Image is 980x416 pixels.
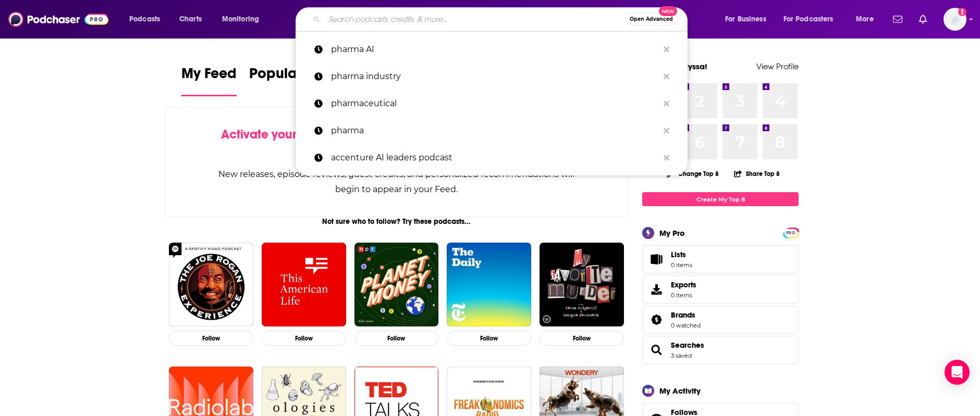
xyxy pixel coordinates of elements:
svg: Add a profile image [958,8,966,16]
p: pharma industry [331,63,658,90]
span: More [856,12,874,27]
div: Open Intercom Messenger [945,360,970,385]
span: My Feed [181,65,237,89]
a: pharma [296,117,688,144]
img: User Profile [944,8,966,31]
a: pharmaceutical [296,90,688,117]
span: Lists [646,252,667,267]
a: pharma AI [296,36,688,63]
a: View Profile [756,61,799,71]
span: Exports [671,280,696,289]
a: Popular Feed [249,65,338,96]
div: Search podcasts, credits, & more... [305,7,697,31]
div: New releases, episode reviews, guest credits, and personalized recommendations will begin to appe... [217,167,575,197]
span: Charts [179,12,202,27]
a: 0 watched [671,322,701,329]
a: Exports [642,275,799,304]
span: 0 items [671,292,696,299]
button: open menu [718,11,779,28]
a: Searches [646,343,667,357]
img: Podchaser - Follow, Share and Rate Podcasts [8,9,108,29]
button: open menu [849,11,887,28]
button: Open AdvancedNew [625,13,678,26]
span: Searches [642,336,799,364]
a: Brands [671,310,701,320]
button: Follow [354,331,439,346]
img: Planet Money [354,243,439,327]
a: Brands [646,312,667,327]
span: Brands [642,306,799,334]
a: Show notifications dropdown [889,10,906,28]
img: The Daily [447,243,531,327]
span: Brands [671,310,695,320]
div: My Activity [659,386,701,396]
button: Follow [540,331,624,346]
p: pharma AI [331,36,658,63]
span: Podcasts [129,12,160,27]
span: Open Advanced [630,17,673,22]
div: My Pro [659,228,685,238]
a: Create My Top 8 [642,192,799,206]
span: Logged in as Alyssa12080 [944,8,966,31]
span: Popular Feed [249,65,338,89]
img: The Joe Rogan Experience [169,243,253,327]
p: pharmaceutical [331,90,658,117]
span: For Podcasters [783,12,834,27]
p: accenture AI leaders podcast [331,144,658,171]
button: Change Top 8 [660,167,725,180]
span: Exports [646,282,667,297]
button: open menu [122,11,174,28]
button: Follow [169,331,253,346]
a: Lists [642,245,799,273]
span: For Business [725,12,766,27]
span: 0 items [671,261,692,269]
a: 3 saved [671,352,692,359]
span: Monitoring [222,12,259,27]
img: This American Life [262,243,346,327]
span: New [659,6,678,16]
button: Share Top 8 [733,163,780,184]
div: by following Podcasts, Creators, Lists, and other Users! [217,127,575,157]
a: pharma industry [296,63,688,90]
a: accenture AI leaders podcast [296,144,688,171]
div: Not sure who to follow? Try these podcasts... [165,217,628,226]
span: PRO [785,229,797,237]
button: Follow [447,331,531,346]
span: Activate your Feed [221,127,328,142]
span: Lists [671,250,692,259]
a: My Feed [181,65,237,96]
p: pharma [331,117,658,144]
img: My Favorite Murder with Karen Kilgariff and Georgia Hardstark [540,243,624,327]
button: open menu [777,11,849,28]
a: Show notifications dropdown [915,10,931,28]
span: Lists [671,250,686,259]
input: Search podcasts, credits, & more... [324,11,625,28]
a: Searches [671,341,704,350]
button: Follow [262,331,346,346]
button: Show profile menu [944,8,966,31]
a: PRO [785,229,797,236]
a: Charts [173,11,208,28]
button: open menu [215,11,273,28]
